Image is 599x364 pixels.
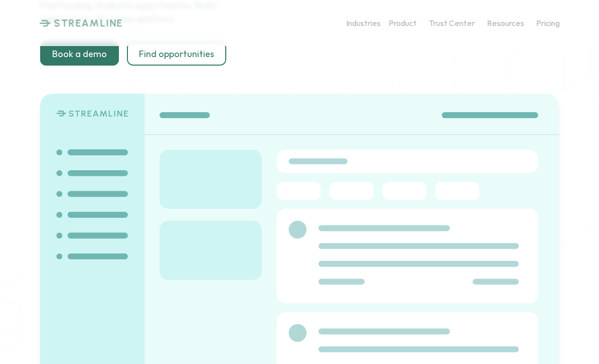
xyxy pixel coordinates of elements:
[39,17,123,29] a: STREAMLINE
[429,18,475,28] p: Trust Center
[429,15,475,32] a: Trust Center
[40,42,119,66] a: Book a demo
[389,18,417,28] p: Product
[52,49,107,60] p: Book a demo
[536,15,560,32] a: Pricing
[536,18,560,28] p: Pricing
[54,17,123,29] p: STREAMLINE
[487,15,524,32] a: Resources
[127,42,226,66] a: Find opportunities
[139,49,214,60] p: Find opportunities
[346,18,381,28] p: Industries
[487,18,524,28] p: Resources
